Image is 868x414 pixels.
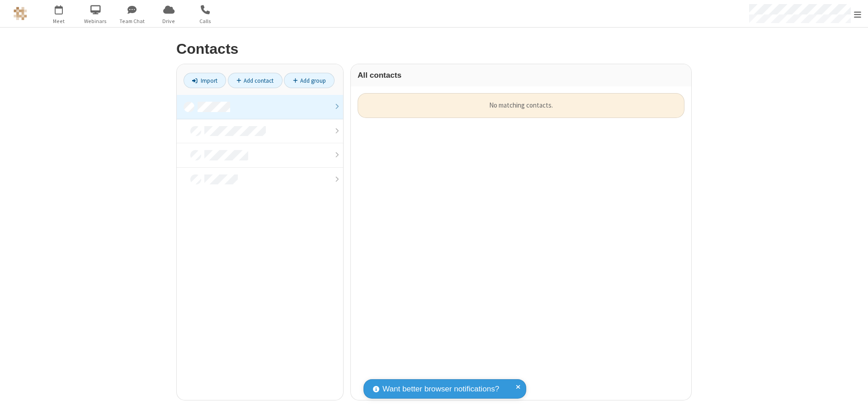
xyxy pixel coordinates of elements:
[115,17,149,25] span: Team Chat
[42,17,76,25] span: Meet
[189,17,222,25] span: Calls
[382,383,499,395] span: Want better browser notifications?
[79,17,113,25] span: Webinars
[14,7,27,20] img: QA Selenium DO NOT DELETE OR CHANGE
[351,86,691,400] div: grid
[358,93,684,118] div: No matching contacts.
[284,73,335,88] a: Add group
[176,41,692,57] h2: Contacts
[358,71,684,80] h3: All contacts
[228,73,283,88] a: Add contact
[184,73,226,88] a: Import
[152,17,186,25] span: Drive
